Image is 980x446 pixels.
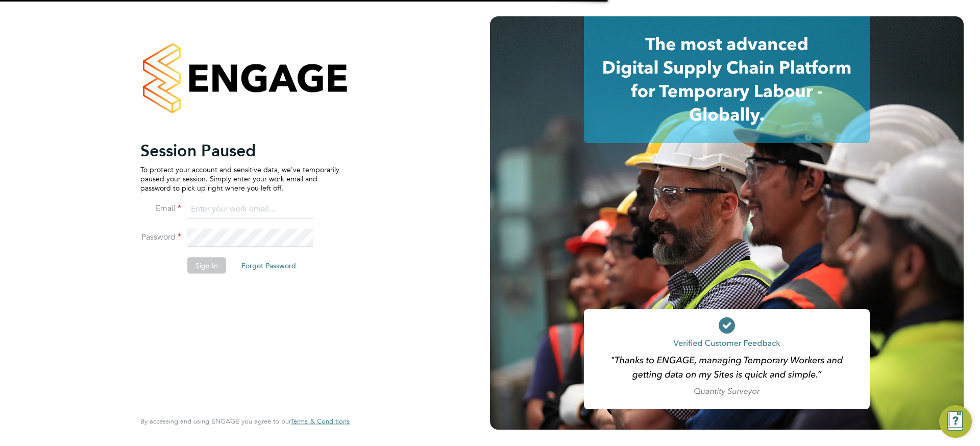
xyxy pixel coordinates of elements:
[233,257,304,273] button: Forgot Password
[140,231,181,242] label: Password
[291,417,350,426] a: Terms & Conditions
[291,417,350,426] span: Terms & Conditions
[939,405,972,438] button: Engage Resource Center
[140,165,339,193] p: To protect your account and sensitive data, we've temporarily paused your session. Simply enter y...
[187,200,313,219] input: Enter your work email...
[140,417,350,426] span: By accessing and using ENGAGE you agree to our
[187,257,226,273] button: Sign In
[140,140,339,160] h2: Session Paused
[140,203,181,214] label: Email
